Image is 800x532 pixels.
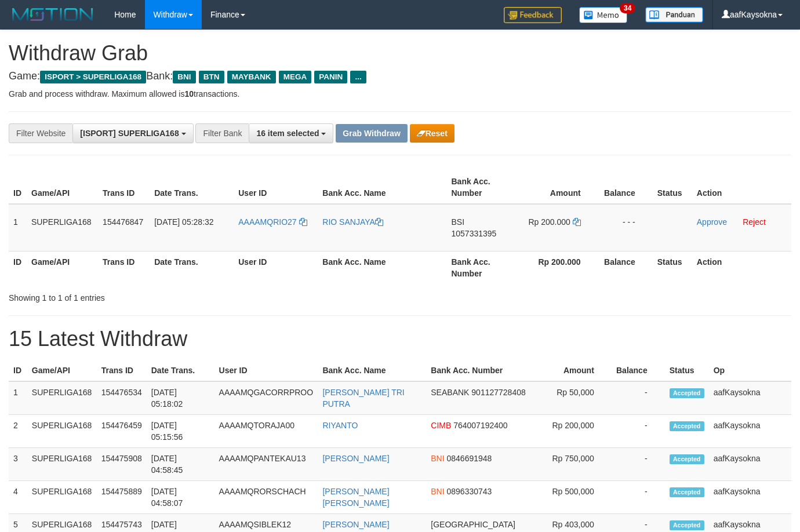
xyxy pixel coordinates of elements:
div: Filter Bank [195,123,249,143]
th: Bank Acc. Number [426,360,537,381]
th: Amount [516,171,598,204]
th: Status [653,171,692,204]
img: panduan.png [645,7,703,23]
a: RIO SANJAYA [322,217,383,227]
td: Rp 750,000 [537,448,612,481]
span: [DATE] 05:28:32 [154,217,213,227]
button: Reset [410,124,454,143]
td: SUPERLIGA168 [27,448,97,481]
span: Copy 0846691948 to clipboard [447,454,492,463]
td: 3 [9,448,27,481]
td: 1 [9,381,27,415]
th: Bank Acc. Name [318,251,446,284]
td: 154476459 [97,415,147,448]
th: ID [9,251,27,284]
h4: Game: Bank: [9,71,791,82]
th: Status [653,251,692,284]
th: Bank Acc. Number [447,251,516,284]
td: - [612,481,665,514]
button: Grab Withdraw [336,124,407,143]
td: [DATE] 04:58:07 [147,481,214,514]
td: aafKaysokna [709,448,791,481]
a: Approve [697,217,727,227]
span: Copy 0896330743 to clipboard [447,487,492,496]
a: Reject [743,217,766,227]
span: Accepted [670,388,704,398]
td: [DATE] 04:58:45 [147,448,214,481]
span: BNI [431,487,444,496]
th: Trans ID [98,251,150,284]
th: Trans ID [97,360,147,381]
a: [PERSON_NAME] TRI PUTRA [322,388,404,409]
td: 154475889 [97,481,147,514]
div: Filter Website [9,123,72,143]
a: [PERSON_NAME] [322,520,389,529]
td: [DATE] 05:15:56 [147,415,214,448]
td: - [612,415,665,448]
a: RIYANTO [322,421,358,430]
span: MAYBANK [227,71,276,83]
h1: 15 Latest Withdraw [9,327,791,351]
th: Bank Acc. Number [447,171,516,204]
th: Game/API [27,251,98,284]
span: Copy 901127728408 to clipboard [471,388,525,397]
th: Status [665,360,709,381]
th: ID [9,360,27,381]
td: 1 [9,204,27,252]
td: AAAAMQGACORRPROO [214,381,318,415]
td: SUPERLIGA168 [27,204,98,252]
span: [ISPORT] SUPERLIGA168 [80,129,179,138]
td: 154476534 [97,381,147,415]
td: 154475908 [97,448,147,481]
td: SUPERLIGA168 [27,415,97,448]
td: SUPERLIGA168 [27,381,97,415]
span: PANIN [314,71,347,83]
a: AAAAMQRIO27 [238,217,307,227]
span: 154476847 [103,217,143,227]
td: aafKaysokna [709,415,791,448]
th: Balance [598,251,653,284]
span: BTN [199,71,224,83]
a: [PERSON_NAME] [PERSON_NAME] [322,487,389,508]
strong: 10 [184,89,194,99]
img: Button%20Memo.svg [579,7,628,23]
th: Date Trans. [150,251,234,284]
h1: Withdraw Grab [9,42,791,65]
th: Date Trans. [150,171,234,204]
span: Accepted [670,520,704,530]
span: [GEOGRAPHIC_DATA] [431,520,515,529]
td: - [612,381,665,415]
a: [PERSON_NAME] [322,454,389,463]
p: Grab and process withdraw. Maximum allowed is transactions. [9,88,791,100]
th: Date Trans. [147,360,214,381]
div: Showing 1 to 1 of 1 entries [9,287,325,304]
td: AAAAMQRORSCHACH [214,481,318,514]
td: 4 [9,481,27,514]
span: Accepted [670,454,704,464]
span: Rp 200.000 [528,217,570,227]
span: SEABANK [431,388,469,397]
td: aafKaysokna [709,481,791,514]
a: Copy 200000 to clipboard [573,217,581,227]
th: Balance [598,171,653,204]
span: 34 [620,3,635,13]
span: Copy 764007192400 to clipboard [453,421,507,430]
th: User ID [234,251,318,284]
th: Amount [537,360,612,381]
span: ... [350,71,366,83]
span: Accepted [670,421,704,431]
span: CIMB [431,421,451,430]
th: Action [692,251,791,284]
td: Rp 50,000 [537,381,612,415]
span: AAAAMQRIO27 [238,217,296,227]
td: Rp 500,000 [537,481,612,514]
span: Accepted [670,487,704,497]
td: AAAAMQPANTEKAU13 [214,448,318,481]
th: Game/API [27,360,97,381]
button: [ISPORT] SUPERLIGA168 [72,123,193,143]
span: BNI [431,454,444,463]
span: 16 item selected [256,129,319,138]
td: Rp 200,000 [537,415,612,448]
td: AAAAMQTORAJA00 [214,415,318,448]
span: BSI [452,217,465,227]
